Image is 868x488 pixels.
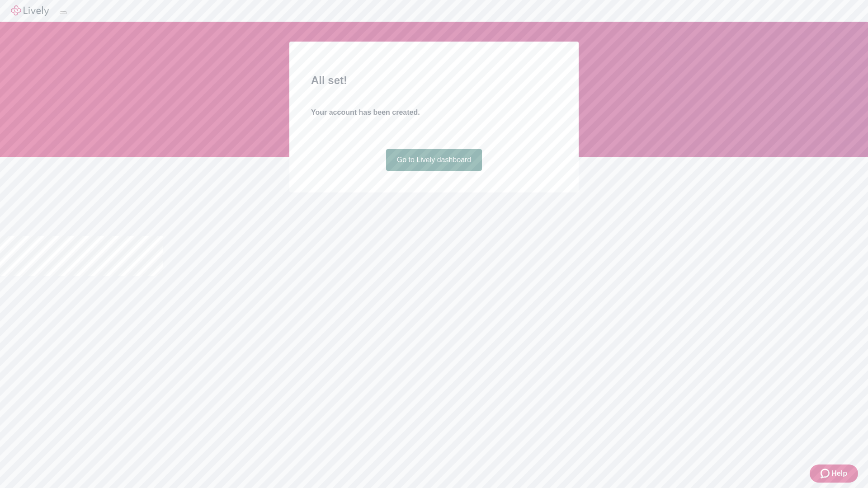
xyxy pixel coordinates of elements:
[60,11,67,14] button: Log out
[311,107,557,118] h4: Your account has been created.
[11,5,49,16] img: Lively
[810,465,858,483] button: Zendesk support iconHelp
[386,149,482,171] a: Go to Lively dashboard
[311,72,557,89] h2: All set!
[831,468,847,479] span: Help
[821,468,831,479] svg: Zendesk support icon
